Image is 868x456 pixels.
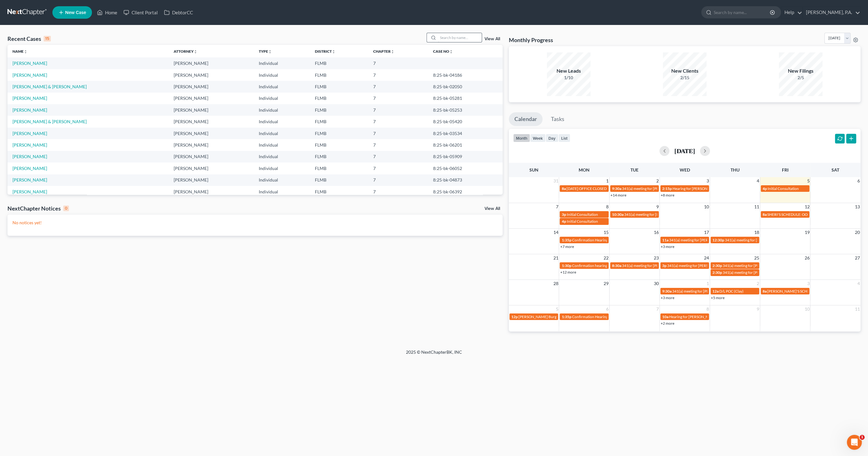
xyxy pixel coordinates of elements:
[669,238,729,242] span: 341(a) meeting for [PERSON_NAME]
[310,69,368,81] td: FLMB
[428,81,503,92] td: 8:25-bk-02050
[667,263,727,268] span: 341(a) meeting for [PERSON_NAME]
[562,219,566,224] span: 4p
[12,154,47,159] a: [PERSON_NAME]
[605,203,609,211] span: 8
[368,174,428,186] td: 7
[428,104,503,116] td: 8:25-bk-05253
[161,7,196,18] a: DebtorCC
[756,177,760,185] span: 4
[368,81,428,92] td: 7
[193,50,197,54] i: unfold_more
[168,81,254,92] td: [PERSON_NAME]
[254,81,310,92] td: Individual
[679,167,690,172] span: Wed
[579,167,590,172] span: Mon
[663,67,706,75] div: New Clients
[605,177,609,185] span: 1
[656,177,659,185] span: 2
[368,151,428,163] td: 7
[168,163,254,174] td: [PERSON_NAME]
[368,139,428,151] td: 7
[12,166,47,171] a: [PERSON_NAME]
[552,229,559,236] span: 14
[254,174,310,186] td: Individual
[310,81,368,92] td: FLMB
[168,128,254,139] td: [PERSON_NAME]
[731,167,740,172] span: Thu
[368,69,428,81] td: 7
[485,206,500,211] a: View All
[168,174,254,186] td: [PERSON_NAME]
[254,163,310,174] td: Individual
[662,289,672,293] span: 9:30a
[509,36,553,44] h3: Monthly Progress
[723,263,783,268] span: 341(a) meeting for [PERSON_NAME]
[545,112,570,126] a: Tasks
[706,305,710,313] span: 8
[804,203,810,211] span: 12
[712,263,722,268] span: 2:30p
[703,254,710,262] span: 24
[763,289,767,293] span: 8a
[168,151,254,163] td: [PERSON_NAME]
[254,186,310,197] td: Individual
[44,36,51,41] div: 15
[567,212,598,217] span: Initial Consultation
[712,270,722,275] span: 2:30p
[763,186,767,191] span: 4p
[368,186,428,197] td: 7
[518,314,572,319] span: [PERSON_NAME] Burgers at Elks
[310,139,368,151] td: FLMB
[310,186,368,197] td: FLMB
[428,69,503,81] td: 8:25-bk-04186
[763,212,767,217] span: 8a
[847,435,862,450] iframe: Intercom live chat
[529,167,538,172] span: Sun
[663,75,706,81] div: 2/15
[781,7,802,18] a: Help
[310,116,368,127] td: FLMB
[804,254,810,262] span: 26
[428,93,503,104] td: 8:25-bk-05281
[756,305,760,313] span: 9
[610,193,626,197] a: +14 more
[854,305,861,313] span: 11
[12,84,87,89] a: [PERSON_NAME] & [PERSON_NAME]
[603,229,609,236] span: 15
[546,134,558,142] button: day
[310,93,368,104] td: FLMB
[605,305,609,313] span: 6
[254,151,310,163] td: Individual
[754,254,760,262] span: 25
[562,238,571,242] span: 1:35p
[428,139,503,151] td: 8:25-bk-06201
[254,104,310,116] td: Individual
[12,220,498,226] p: No notices yet!
[310,57,368,69] td: FLMB
[572,314,646,319] span: Confirmation Hearing for [PERSON_NAME] II
[428,116,503,127] td: 8:25-bk-05420
[711,295,725,300] a: +5 more
[656,305,659,313] span: 7
[552,280,559,287] span: 28
[662,186,672,191] span: 2:15p
[558,134,570,142] button: list
[168,93,254,104] td: [PERSON_NAME]
[661,244,674,249] a: +3 more
[428,163,503,174] td: 8:25-bk-06052
[310,128,368,139] td: FLMB
[669,314,762,319] span: Hearing for [PERSON_NAME], 3rd and [PERSON_NAME]
[254,69,310,81] td: Individual
[804,305,810,313] span: 10
[368,93,428,104] td: 7
[63,206,69,211] div: 0
[368,57,428,69] td: 7
[310,163,368,174] td: FLMB
[12,61,47,66] a: [PERSON_NAME]
[782,167,788,172] span: Fri
[94,7,120,18] a: Home
[562,314,571,319] span: 1:35p
[7,205,69,212] div: NextChapter Notices
[803,7,860,18] a: [PERSON_NAME], P.A.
